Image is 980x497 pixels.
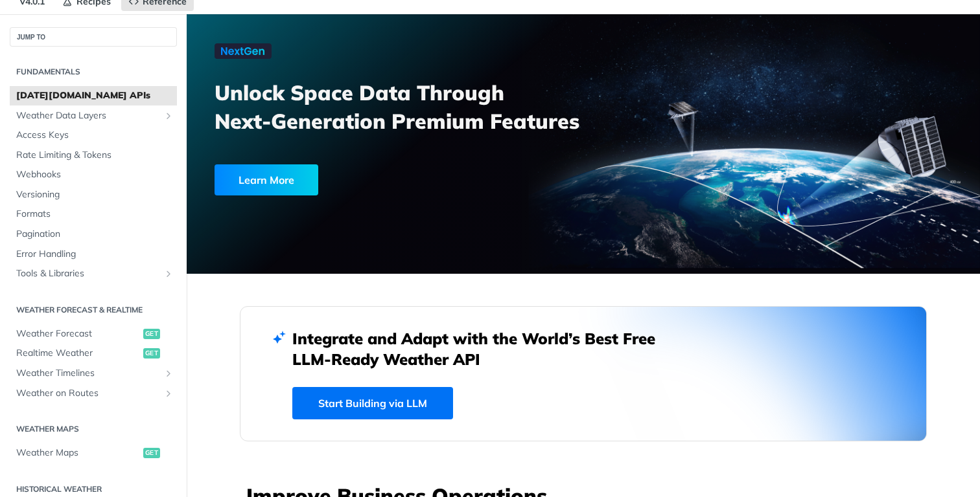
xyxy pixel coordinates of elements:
[10,483,177,495] h2: Historical Weather
[16,387,160,400] span: Weather on Routes
[10,146,177,165] a: Rate Limiting & Tokens
[10,304,177,316] h2: Weather Forecast & realtime
[10,106,177,126] a: Weather Data LayersShow subpages for Weather Data Layers
[10,364,177,383] a: Weather TimelinesShow subpages for Weather Timelines
[10,86,177,105] a: [DATE][DOMAIN_NAME] APIs
[215,164,520,195] a: Learn More
[10,225,177,244] a: Pagination
[16,228,174,241] span: Pagination
[292,328,675,370] h2: Integrate and Adapt with the World’s Best Free LLM-Ready Weather API
[16,129,174,142] span: Access Keys
[10,204,177,224] a: Formats
[163,388,174,399] button: Show subpages for Weather on Routes
[10,66,177,78] h2: Fundamentals
[10,264,177,283] a: Tools & LibrariesShow subpages for Tools & Libraries
[10,27,177,47] button: JUMP TO
[163,111,174,121] button: Show subpages for Weather Data Layers
[16,347,140,360] span: Realtime Weather
[215,78,598,135] h3: Unlock Space Data Through Next-Generation Premium Features
[163,269,174,279] button: Show subpages for Tools & Libraries
[16,208,174,221] span: Formats
[215,164,318,195] div: Learn More
[10,185,177,204] a: Versioning
[16,89,174,102] span: [DATE][DOMAIN_NAME] APIs
[16,327,140,340] span: Weather Forecast
[10,344,177,363] a: Realtime Weatherget
[163,368,174,379] button: Show subpages for Weather Timelines
[292,387,453,419] a: Start Building via LLM
[143,329,160,339] span: get
[10,423,177,435] h2: Weather Maps
[16,367,160,380] span: Weather Timelines
[10,384,177,403] a: Weather on RoutesShow subpages for Weather on Routes
[215,43,272,59] img: NextGen
[143,448,160,458] span: get
[143,348,160,359] span: get
[10,245,177,264] a: Error Handling
[10,126,177,145] a: Access Keys
[10,324,177,344] a: Weather Forecastget
[16,447,140,459] span: Weather Maps
[16,149,174,162] span: Rate Limiting & Tokens
[16,267,160,280] span: Tools & Libraries
[16,168,174,181] span: Webhooks
[10,165,177,184] a: Webhooks
[16,248,174,261] span: Error Handling
[10,443,177,463] a: Weather Mapsget
[16,188,174,201] span: Versioning
[16,109,160,122] span: Weather Data Layers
